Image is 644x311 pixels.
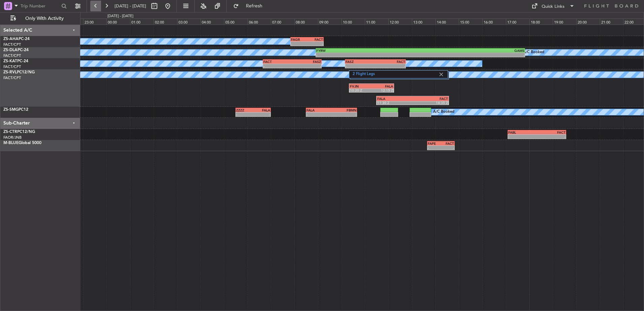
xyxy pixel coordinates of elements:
[230,1,270,11] button: Refresh
[331,108,356,112] div: FBMN
[21,1,59,11] input: Trip Number
[350,84,372,88] div: FVJN
[528,1,578,11] button: Quick Links
[331,112,356,116] div: -
[377,101,413,105] div: 11:30 Z
[3,48,18,52] span: ZS-DLA
[600,19,623,25] div: 21:00
[7,13,73,24] button: Only With Activity
[413,97,448,101] div: FACT
[200,19,224,25] div: 04:00
[236,108,253,112] div: ZZZZ
[253,112,270,116] div: -
[523,47,544,58] div: A/C Booked
[224,19,248,25] div: 05:00
[3,70,35,74] a: ZS-RVLPC12/NG
[18,16,71,21] span: Only With Activity
[130,19,154,25] div: 01:00
[459,19,482,25] div: 15:00
[482,19,506,25] div: 16:00
[3,108,19,112] span: ZS-SMG
[318,19,342,25] div: 09:00
[372,88,393,92] div: 12:15 Z
[438,71,444,77] img: gray-close.svg
[420,48,524,53] div: GAMS
[236,112,253,116] div: -
[106,19,130,25] div: 00:00
[576,19,600,25] div: 20:00
[263,60,292,64] div: FACT
[537,130,566,134] div: FACT
[154,19,177,25] div: 02:00
[346,60,375,64] div: FASZ
[506,19,529,25] div: 17:00
[3,64,21,69] a: FACT/CPT
[3,48,29,52] a: ZS-DLAPC-24
[3,42,21,47] a: FACT/CPT
[377,97,413,101] div: FALA
[253,108,270,112] div: FALA
[3,141,41,145] a: M-BLUEGlobal 5000
[553,19,576,25] div: 19:00
[107,13,133,19] div: [DATE] - [DATE]
[291,37,307,41] div: FAGR
[420,53,524,57] div: -
[83,19,107,25] div: 23:00
[3,108,28,112] a: ZS-SMGPC12
[433,107,454,117] div: A/C Booked
[3,37,19,41] span: ZS-AHA
[115,3,146,9] span: [DATE] - [DATE]
[177,19,201,25] div: 03:00
[441,146,454,150] div: -
[307,108,331,112] div: FALA
[240,4,268,8] span: Refresh
[292,60,321,64] div: FASZ
[3,141,19,145] span: M-BLUE
[441,141,454,145] div: FACT
[3,53,21,58] a: FACT/CPT
[365,19,388,25] div: 11:00
[529,19,553,25] div: 18:00
[316,48,420,53] div: FYRW
[376,64,405,68] div: -
[428,141,441,145] div: FAPE
[263,64,292,68] div: -
[3,130,35,134] a: ZS-CTRPC12/NG
[3,130,17,134] span: ZS-CTR
[307,37,323,41] div: FACT
[542,3,565,10] div: Quick Links
[3,70,17,74] span: ZS-RVL
[307,112,331,116] div: -
[372,84,393,88] div: FALA
[412,19,436,25] div: 13:00
[436,19,459,25] div: 14:00
[537,135,566,139] div: -
[316,53,420,57] div: -
[271,19,294,25] div: 07:00
[353,72,438,77] label: 2 Flight Legs
[307,42,323,46] div: -
[342,19,365,25] div: 10:00
[350,88,372,92] div: 10:20 Z
[3,135,22,140] a: FAOR/JNB
[294,19,318,25] div: 08:00
[508,135,537,139] div: -
[3,37,30,41] a: ZS-AHAPC-24
[3,75,21,80] a: FACT/CPT
[376,60,405,64] div: FACT
[291,42,307,46] div: -
[3,59,17,63] span: ZS-KAT
[428,146,441,150] div: -
[508,130,537,134] div: FABL
[413,101,448,105] div: 14:35 Z
[248,19,271,25] div: 06:00
[388,19,412,25] div: 12:00
[346,64,375,68] div: -
[292,64,321,68] div: -
[3,59,28,63] a: ZS-KATPC-24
